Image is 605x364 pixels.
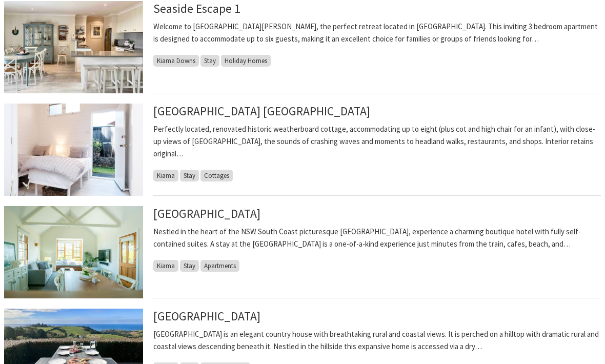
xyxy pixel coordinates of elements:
[180,170,199,181] span: Stay
[153,123,601,160] p: Perfectly located, renovated historic weatherboard cottage, accommodating up to eight (plus cot a...
[153,55,199,67] span: Kiama Downs
[153,309,260,323] a: [GEOGRAPHIC_DATA]
[200,170,233,181] span: Cottages
[153,206,260,221] a: [GEOGRAPHIC_DATA]
[4,104,143,196] img: Driftwood Beach House
[153,226,601,250] p: Nestled in the heart of the NSW South Coast picturesque [GEOGRAPHIC_DATA], experience a charming ...
[153,260,178,272] span: Kiama
[200,55,219,67] span: Stay
[200,260,239,272] span: Apartments
[153,1,240,16] a: Seaside Escape 1
[153,104,370,118] a: [GEOGRAPHIC_DATA] [GEOGRAPHIC_DATA]
[153,21,601,45] p: Welcome to [GEOGRAPHIC_DATA][PERSON_NAME], the perfect retreat located in [GEOGRAPHIC_DATA]. This...
[153,328,601,353] p: [GEOGRAPHIC_DATA] is an elegant country house with breathtaking rural and coastal views. It is pe...
[221,55,271,67] span: Holiday Homes
[180,260,199,272] span: Stay
[153,170,178,181] span: Kiama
